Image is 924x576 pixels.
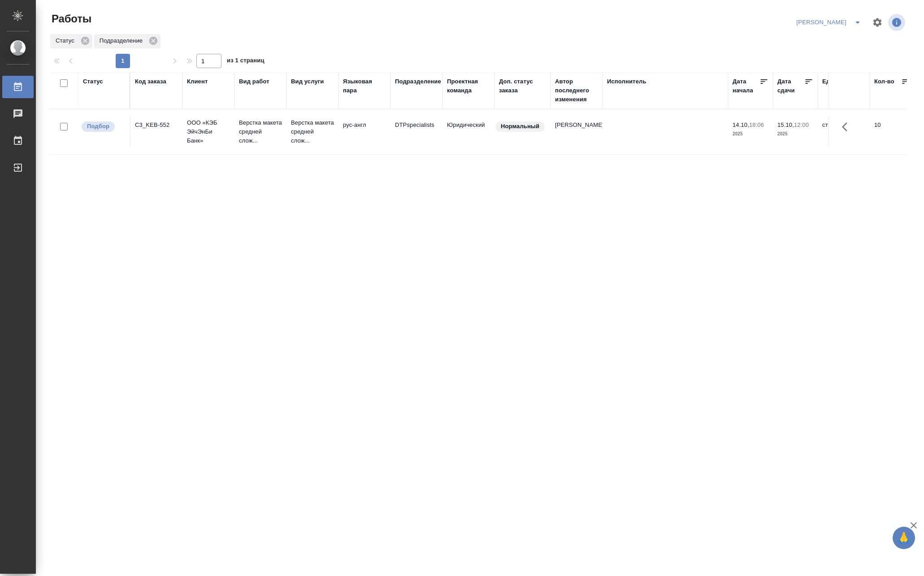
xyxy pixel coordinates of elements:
[338,116,390,147] td: рус-англ
[187,77,208,86] div: Клиент
[390,116,442,147] td: DTPspecialists
[501,122,539,131] p: Нормальный
[291,77,324,86] div: Вид услуги
[239,77,269,86] div: Вид работ
[83,77,103,86] div: Статус
[870,116,915,147] td: 10
[733,77,759,95] div: Дата начала
[343,77,386,95] div: Языковая пара
[888,14,907,31] span: Посмотреть информацию
[777,121,794,128] p: 15.10,
[777,130,813,139] p: 2025
[874,77,894,86] div: Кол-во
[733,121,749,128] p: 14.10,
[239,118,282,145] p: Верстка макета средней слож...
[87,122,109,131] p: Подбор
[291,118,334,145] p: Верстка макета средней слож...
[837,116,858,138] button: Здесь прячутся важные кнопки
[227,55,265,68] span: из 1 страниц
[94,34,161,48] div: Подразделение
[794,121,809,128] p: 12:00
[777,77,804,95] div: Дата сдачи
[733,130,768,139] p: 2025
[749,121,764,128] p: 18:06
[867,12,888,33] span: Настроить таблицу
[49,12,91,26] span: Работы
[607,77,646,86] div: Исполнитель
[893,527,915,549] button: 🙏
[135,121,178,130] div: C3_KEB-552
[447,77,490,95] div: Проектная команда
[187,118,230,145] p: ООО «КЭБ ЭйчЭнБи Банк»
[822,77,844,86] div: Ед. изм
[499,77,546,95] div: Доп. статус заказа
[100,36,146,45] p: Подразделение
[50,34,92,48] div: Статус
[551,116,603,147] td: [PERSON_NAME]
[794,15,867,30] div: split button
[555,77,598,104] div: Автор последнего изменения
[896,528,911,547] span: 🙏
[395,77,441,86] div: Подразделение
[135,77,166,86] div: Код заказа
[56,36,78,45] p: Статус
[442,116,495,147] td: Юридический
[81,121,125,133] div: Можно подбирать исполнителей
[818,116,870,147] td: страница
